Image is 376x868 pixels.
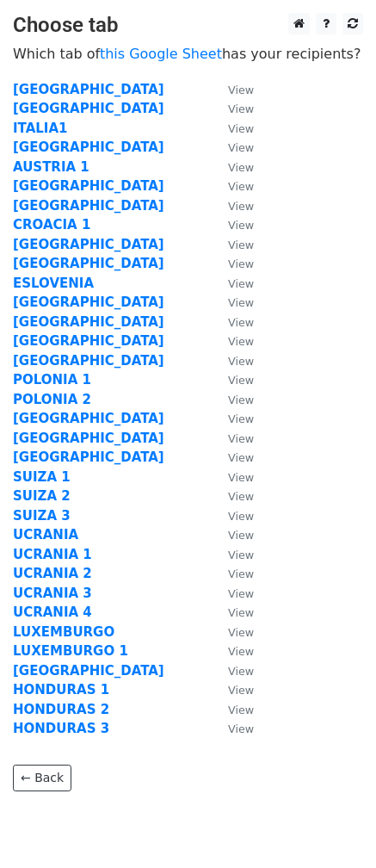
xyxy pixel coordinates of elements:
strong: [GEOGRAPHIC_DATA] [13,449,164,465]
strong: LUXEMBURGO 1 [13,643,128,659]
strong: POLONIA 2 [13,392,91,407]
strong: UCRANIA 3 [13,586,92,601]
small: View [228,606,254,619]
small: View [228,219,254,232]
a: View [211,411,254,426]
a: View [211,488,254,504]
small: View [228,684,254,697]
small: View [228,645,254,658]
a: UCRANIA 2 [13,566,92,581]
a: UCRANIA 4 [13,604,92,620]
a: HONDURAS 2 [13,702,109,717]
small: View [228,722,254,735]
small: View [228,335,254,348]
a: View [211,624,254,640]
small: View [228,549,254,561]
small: View [228,587,254,600]
a: View [211,527,254,542]
a: POLONIA 1 [13,372,91,387]
a: View [211,82,254,97]
a: [GEOGRAPHIC_DATA] [13,294,164,310]
a: UCRANIA [13,527,78,542]
a: HONDURAS 3 [13,721,109,736]
a: ITALIA1 [13,121,67,136]
a: SUIZA 2 [13,488,71,504]
a: View [211,237,254,252]
a: View [211,469,254,485]
small: View [228,432,254,445]
a: [GEOGRAPHIC_DATA] [13,411,164,426]
a: SUIZA 1 [13,469,71,485]
a: View [211,508,254,524]
a: [GEOGRAPHIC_DATA] [13,314,164,330]
a: [GEOGRAPHIC_DATA] [13,663,164,679]
a: View [211,101,254,116]
small: View [228,412,254,425]
a: View [211,178,254,194]
strong: ESLOVENIA [13,276,94,291]
a: View [211,604,254,620]
p: Which tab of has your recipients? [13,45,363,63]
small: View [228,316,254,329]
small: View [228,567,254,580]
strong: [GEOGRAPHIC_DATA] [13,82,164,97]
a: [GEOGRAPHIC_DATA] [13,333,164,349]
small: View [228,180,254,193]
small: View [228,510,254,523]
a: View [211,586,254,601]
a: View [211,121,254,136]
a: View [211,449,254,465]
small: View [228,200,254,213]
small: View [228,394,254,406]
small: View [228,451,254,464]
a: View [211,702,254,717]
a: AUSTRIA 1 [13,159,89,175]
a: CROACIA 1 [13,217,90,232]
small: View [228,239,254,251]
small: View [228,102,254,115]
strong: [GEOGRAPHIC_DATA] [13,198,164,214]
h3: Choose tab [13,13,363,38]
a: LUXEMBURGO [13,624,114,640]
a: View [211,276,254,291]
a: View [211,721,254,736]
a: HONDURAS 1 [13,682,109,697]
small: View [228,161,254,174]
a: [GEOGRAPHIC_DATA] [13,101,164,116]
a: View [211,256,254,271]
small: View [228,704,254,716]
a: [GEOGRAPHIC_DATA] [13,178,164,194]
a: View [211,333,254,349]
a: [GEOGRAPHIC_DATA] [13,256,164,271]
a: View [211,392,254,407]
a: this Google Sheet [100,46,222,62]
a: [GEOGRAPHIC_DATA] [13,431,164,446]
a: ← Back [13,765,71,791]
a: View [211,139,254,155]
a: UCRANIA 1 [13,547,92,562]
a: View [211,663,254,679]
a: SUIZA 3 [13,508,71,524]
a: View [211,682,254,697]
small: View [228,665,254,678]
small: View [228,471,254,484]
small: View [228,296,254,309]
a: [GEOGRAPHIC_DATA] [13,237,164,252]
a: View [211,643,254,659]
